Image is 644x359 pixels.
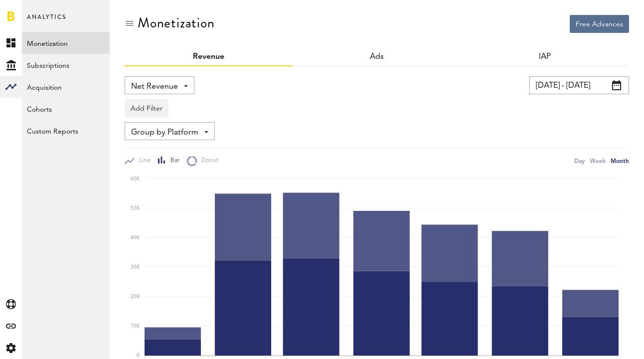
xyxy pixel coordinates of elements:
div: Month [611,156,629,166]
a: Monetization [22,32,110,54]
text: 10K [131,324,140,329]
text: 40K [131,235,140,240]
a: Acquisition [22,76,110,98]
span: Net Revenue [131,78,178,95]
a: Custom Reports [22,120,110,142]
a: IAP [539,53,551,61]
text: 20K [131,294,140,299]
a: Revenue [193,53,224,61]
div: Monetization [138,15,215,31]
text: 0 [137,353,140,358]
div: Day [574,156,585,166]
span: Line [135,157,151,165]
span: Group by Platform [131,124,198,141]
button: Free Advances [570,15,629,33]
a: Cohorts [22,98,110,120]
span: Bar [166,157,179,165]
iframe: Opens a widget where you can find more information [566,329,634,354]
button: Add Filter [125,99,168,117]
text: 60K [131,177,140,181]
div: Week [590,156,606,166]
a: Ads [370,53,384,61]
span: Analytics [27,11,66,32]
a: Subscriptions [22,54,110,76]
span: Donut [197,157,218,165]
text: 50K [131,206,140,211]
text: 30K [131,265,140,270]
